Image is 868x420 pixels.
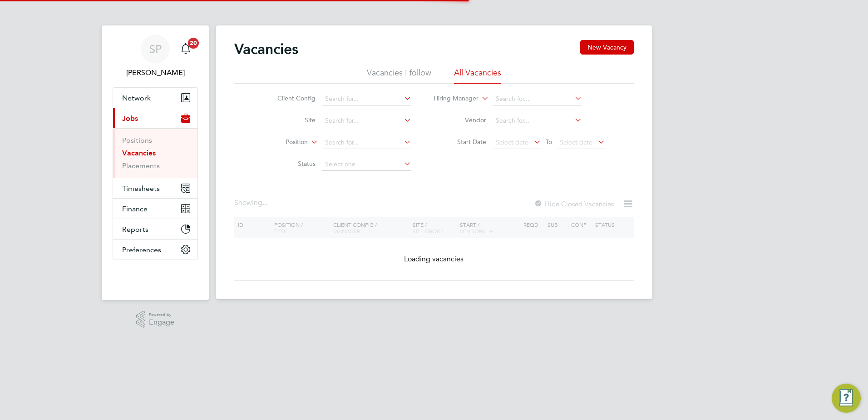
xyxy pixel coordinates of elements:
li: All Vacancies [454,67,501,84]
label: Hide Closed Vacancies [534,200,614,208]
a: Powered byEngage [136,311,175,328]
span: ... [262,198,268,207]
span: Powered by [149,311,174,319]
span: Preferences [122,245,161,254]
a: Positions [122,136,152,145]
button: Engage Resource Center [832,384,861,413]
input: Search for... [493,93,582,105]
label: Position [256,138,308,147]
button: Network [113,88,197,108]
a: Placements [122,161,160,170]
img: fastbook-logo-retina.png [113,269,198,284]
span: Smeraldo Porcaro [113,67,198,78]
span: Network [122,94,151,102]
a: Go to home page [113,269,198,284]
a: 20 [177,35,195,64]
button: Reports [113,219,197,239]
div: Showing [234,198,270,208]
span: Select date [560,138,592,146]
nav: Main navigation [102,25,209,300]
div: Jobs [113,128,197,178]
input: Search for... [322,136,411,149]
a: Vacancies [122,149,156,157]
input: Select one [322,158,411,171]
input: Search for... [322,115,411,127]
label: Hiring Manager [426,94,478,103]
span: SP [149,43,162,55]
span: Timesheets [122,184,160,193]
button: Preferences [113,240,197,260]
h2: Vacancies [234,40,298,58]
label: Start Date [434,138,486,146]
a: SP[PERSON_NAME] [113,35,198,78]
button: Finance [113,199,197,219]
label: Vendor [434,116,486,124]
span: Select date [496,138,528,146]
span: Jobs [122,114,138,123]
label: Site [263,116,316,124]
span: Engage [149,319,174,326]
button: Timesheets [113,178,197,198]
button: Jobs [113,108,197,128]
label: Client Config [263,94,316,102]
button: New Vacancy [580,40,634,55]
input: Search for... [493,115,582,127]
input: Search for... [322,93,411,105]
span: To [543,136,555,148]
label: Status [263,160,316,168]
span: Finance [122,205,148,213]
li: Vacancies I follow [367,67,431,84]
span: 20 [188,38,199,49]
span: Reports [122,225,148,234]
